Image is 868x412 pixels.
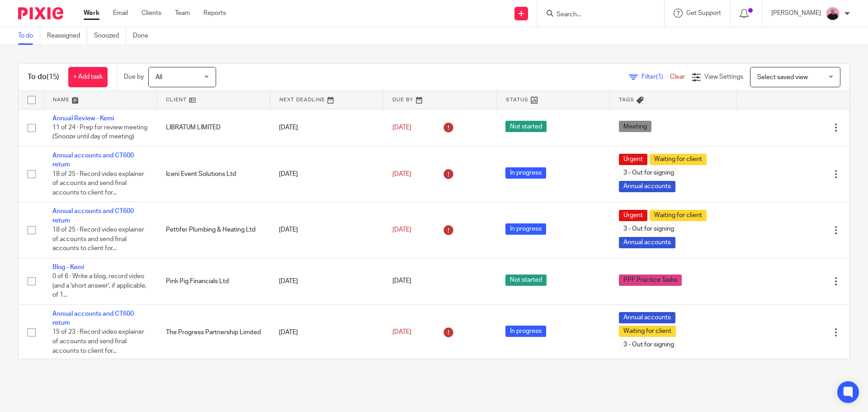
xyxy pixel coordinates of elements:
a: Done [133,27,155,45]
span: [DATE] [392,124,411,131]
span: 3 - Out for signing [619,339,679,350]
a: Annual accounts and CT600 return [52,208,134,223]
span: 3 - Out for signing [619,167,679,179]
td: The Progress Partnership Limited [157,304,270,360]
span: Get Support [686,10,721,16]
td: [DATE] [270,146,383,202]
a: Work [84,9,99,18]
span: Urgent [619,210,647,221]
span: Filter [642,74,670,80]
span: In progress [505,223,546,235]
a: Snoozed [94,27,126,45]
td: [DATE] [270,202,383,258]
span: 18 of 25 · Record video explainer of accounts and send final accounts to client for... [52,227,144,251]
span: View Settings [704,74,743,80]
span: Waiting for client [650,154,707,165]
span: 18 of 25 · Record video explainer of accounts and send final accounts to client for... [52,171,144,196]
span: Waiting for client [619,326,676,337]
td: Pettifer Plumbing & Heating Ltd [157,202,270,258]
p: [PERSON_NAME] [771,9,821,18]
span: 15 of 23 · Record video explainer of accounts and send final accounts to client for... [52,329,144,354]
span: Urgent [619,154,647,165]
a: Blog - Kemi [52,264,84,270]
a: Annual Review - Kemi [52,115,114,122]
span: In progress [505,326,546,337]
p: Due by [124,72,144,81]
span: Select saved view [757,74,808,81]
a: Reassigned [47,27,87,45]
input: Search [556,11,637,19]
span: 3 - Out for signing [619,223,679,235]
td: Pink Pig Financials Ltd [157,258,270,304]
span: Not started [505,275,547,286]
a: Annual accounts and CT600 return [52,152,134,168]
td: [DATE] [270,109,383,146]
span: 11 of 24 · Prep for review meeting (Snooze until day of meeting) [52,124,147,140]
a: To do [18,27,40,45]
span: (1) [656,74,663,80]
a: Team [175,9,190,18]
span: Tags [619,97,634,102]
span: In progress [505,167,546,179]
h1: To do [28,72,59,82]
span: Meeting [619,121,651,132]
a: Clear [670,74,685,80]
span: [DATE] [392,329,411,336]
td: LIBRATUM LIMITED [157,109,270,146]
span: Waiting for client [650,210,707,221]
span: Annual accounts [619,312,675,323]
a: Annual accounts and CT600 return [52,311,134,326]
td: [DATE] [270,258,383,304]
td: [DATE] [270,304,383,360]
span: [DATE] [392,171,411,177]
span: Annual accounts [619,237,675,248]
span: Annual accounts [619,181,675,192]
a: Clients [142,9,161,18]
span: [DATE] [392,278,411,284]
span: All [156,74,162,81]
span: PPF Practice Tasks [619,275,682,286]
span: Not started [505,121,547,132]
a: Email [113,9,128,18]
a: Reports [203,9,226,18]
img: Pixie [18,7,63,19]
td: Iceni Event Solutions Ltd [157,146,270,202]
span: 0 of 6 · Write a blog, record video (and a 'short answer', if applicable, of 1... [52,273,146,298]
span: [DATE] [392,227,411,233]
a: + Add task [68,67,108,87]
span: (15) [47,73,59,81]
img: Bio%20-%20Kemi%20.png [826,6,840,21]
